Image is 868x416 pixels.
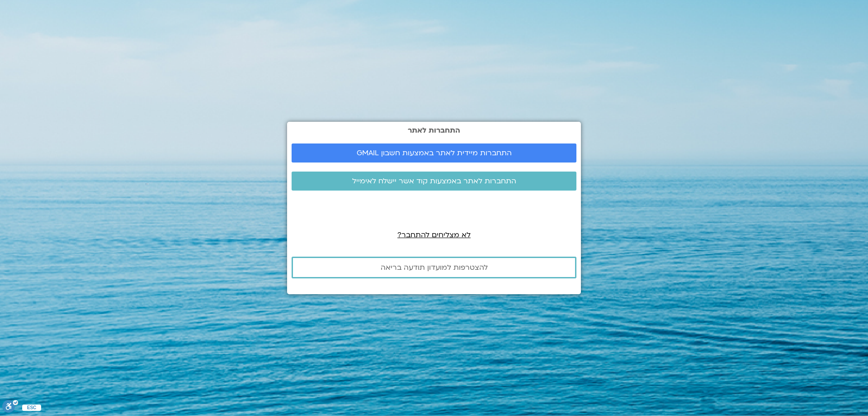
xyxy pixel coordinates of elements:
[292,126,576,134] h2: התחברות לאתר
[352,177,516,185] span: התחברות לאתר באמצעות קוד אשר יישלח לאימייל
[292,172,576,191] a: התחברות לאתר באמצעות קוד אשר יישלח לאימייל
[292,257,576,278] a: להצטרפות למועדון תודעה בריאה
[381,263,488,272] span: להצטרפות למועדון תודעה בריאה
[397,230,471,240] a: לא מצליחים להתחבר?
[292,143,576,163] a: התחברות מיידית לאתר באמצעות חשבון GMAIL
[357,149,512,157] span: התחברות מיידית לאתר באמצעות חשבון GMAIL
